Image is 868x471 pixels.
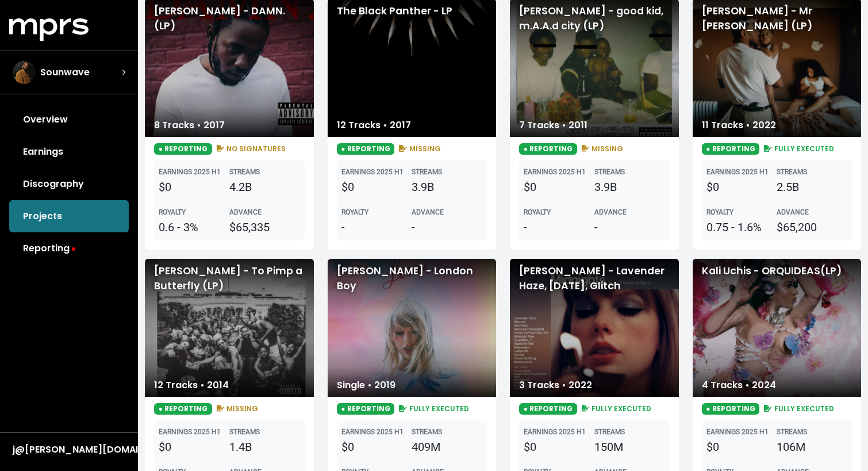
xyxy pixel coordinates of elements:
[159,168,221,176] b: EARNINGS 2025 H1
[229,168,260,176] b: STREAMS
[341,168,404,176] b: EARNINGS 2025 H1
[341,438,412,455] div: $0
[328,374,405,397] div: Single • 2019
[412,219,482,236] div: -
[214,144,286,154] span: NO SIGNATURES
[524,428,586,436] b: EARNINGS 2025 H1
[145,259,314,397] div: [PERSON_NAME] - To Pimp a Butterfly (LP)
[594,438,665,455] div: 150M
[594,208,627,216] b: ADVANCE
[341,208,368,216] b: ROYALTY
[159,428,221,436] b: EARNINGS 2025 H1
[397,404,469,413] span: FULLY EXECUTED
[13,443,125,457] div: j@[PERSON_NAME][DOMAIN_NAME]
[519,403,577,415] span: ● REPORTING
[159,438,229,455] div: $0
[510,114,597,137] div: 7 Tracks • 2011
[412,178,482,196] div: 3.9B
[229,438,300,455] div: 1.4B
[706,438,777,455] div: $0
[9,232,129,265] a: Reporting
[341,219,412,236] div: -
[706,168,769,176] b: EARNINGS 2025 H1
[229,219,300,236] div: $65,335
[412,438,482,455] div: 409M
[9,136,129,168] a: Earnings
[341,178,412,196] div: $0
[337,143,395,155] span: ● REPORTING
[341,428,404,436] b: EARNINGS 2025 H1
[9,442,129,457] button: j@[PERSON_NAME][DOMAIN_NAME]
[706,178,777,196] div: $0
[159,219,229,236] div: 0.6 - 3%
[510,374,601,397] div: 3 Tracks • 2022
[594,168,625,176] b: STREAMS
[519,143,577,155] span: ● REPORTING
[510,259,679,397] div: [PERSON_NAME] - Lavender Haze, [DATE], Glitch
[777,428,807,436] b: STREAMS
[579,144,624,154] span: MISSING
[337,403,395,415] span: ● REPORTING
[702,403,760,415] span: ● REPORTING
[9,22,89,36] a: mprs logo
[693,374,785,397] div: 4 Tracks • 2024
[13,61,36,84] img: The selected account / producer
[145,374,238,397] div: 12 Tracks • 2014
[328,259,497,397] div: [PERSON_NAME] - London Boy
[524,438,594,455] div: $0
[524,168,586,176] b: EARNINGS 2025 H1
[702,143,760,155] span: ● REPORTING
[229,208,262,216] b: ADVANCE
[706,428,769,436] b: EARNINGS 2025 H1
[762,404,834,413] span: FULLY EXECUTED
[524,208,551,216] b: ROYALTY
[229,178,300,196] div: 4.2B
[524,219,594,236] div: -
[777,168,807,176] b: STREAMS
[328,114,420,137] div: 12 Tracks • 2017
[777,219,847,236] div: $65,200
[777,208,809,216] b: ADVANCE
[9,168,129,200] a: Discography
[762,144,834,154] span: FULLY EXECUTED
[524,178,594,196] div: $0
[412,428,442,436] b: STREAMS
[777,438,847,455] div: 106M
[145,114,234,137] div: 8 Tracks • 2017
[40,66,90,79] span: Sounwave
[229,428,260,436] b: STREAMS
[154,143,212,155] span: ● REPORTING
[412,168,442,176] b: STREAMS
[594,219,665,236] div: -
[706,219,777,236] div: 0.75 - 1.6%
[693,259,862,397] div: Kali Uchis - ORQUIDEAS(LP)
[9,104,129,136] a: Overview
[579,404,652,413] span: FULLY EXECUTED
[594,428,625,436] b: STREAMS
[154,403,212,415] span: ● REPORTING
[412,208,444,216] b: ADVANCE
[706,208,733,216] b: ROYALTY
[594,178,665,196] div: 3.9B
[159,208,186,216] b: ROYALTY
[159,178,229,196] div: $0
[397,144,441,154] span: MISSING
[693,114,785,137] div: 11 Tracks • 2022
[777,178,847,196] div: 2.5B
[214,404,259,413] span: MISSING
